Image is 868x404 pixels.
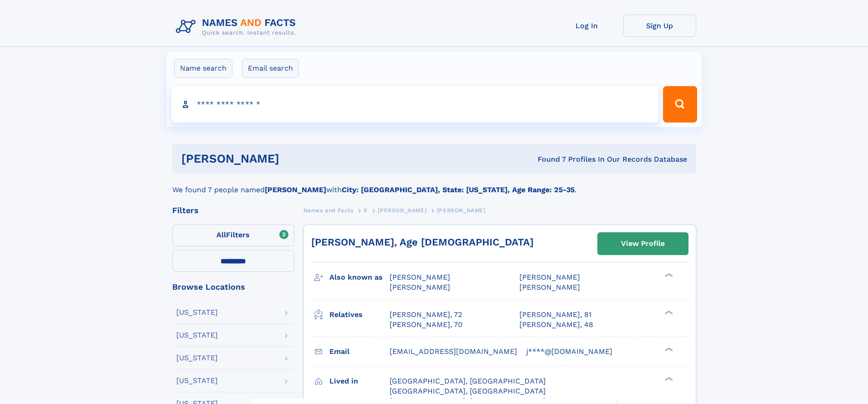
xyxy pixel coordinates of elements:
[303,205,354,216] a: Names and Facts
[390,377,546,385] span: [GEOGRAPHIC_DATA], [GEOGRAPHIC_DATA]
[364,205,368,216] a: K
[663,272,673,278] div: ❯
[378,207,426,214] span: [PERSON_NAME]
[171,86,659,123] input: search input
[663,376,673,382] div: ❯
[172,225,294,246] label: Filters
[176,377,218,384] div: [US_STATE]
[329,307,390,322] h3: Relatives
[437,207,486,214] span: [PERSON_NAME]
[378,205,426,216] a: [PERSON_NAME]
[172,206,294,215] div: Filters
[519,320,593,330] a: [PERSON_NAME], 48
[329,270,390,285] h3: Also known as
[550,15,623,37] a: Log In
[216,230,226,239] span: All
[390,273,450,281] span: [PERSON_NAME]
[663,346,673,352] div: ❯
[176,332,218,339] div: [US_STATE]
[364,207,368,214] span: K
[329,344,390,359] h3: Email
[623,15,696,37] a: Sign Up
[390,310,462,320] a: [PERSON_NAME], 72
[176,309,218,316] div: [US_STATE]
[519,310,591,320] a: [PERSON_NAME], 81
[242,59,299,78] label: Email search
[172,283,294,291] div: Browse Locations
[390,347,517,356] span: [EMAIL_ADDRESS][DOMAIN_NAME]
[176,354,218,362] div: [US_STATE]
[329,373,390,389] h3: Lived in
[342,185,575,194] b: City: [GEOGRAPHIC_DATA], State: [US_STATE], Age Range: 25-35
[519,273,580,281] span: [PERSON_NAME]
[408,154,687,164] div: Found 7 Profiles In Our Records Database
[311,236,534,248] a: [PERSON_NAME], Age [DEMOGRAPHIC_DATA]
[172,15,303,39] img: Logo Names and Facts
[174,59,232,78] label: Name search
[598,233,688,255] a: View Profile
[621,233,665,254] div: View Profile
[390,320,462,330] a: [PERSON_NAME], 70
[519,283,580,291] span: [PERSON_NAME]
[390,387,546,395] span: [GEOGRAPHIC_DATA], [GEOGRAPHIC_DATA]
[663,86,697,123] button: Search Button
[265,185,326,194] b: [PERSON_NAME]
[390,283,450,291] span: [PERSON_NAME]
[172,174,696,195] div: We found 7 people named with .
[181,153,409,164] h1: [PERSON_NAME]
[663,309,673,315] div: ❯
